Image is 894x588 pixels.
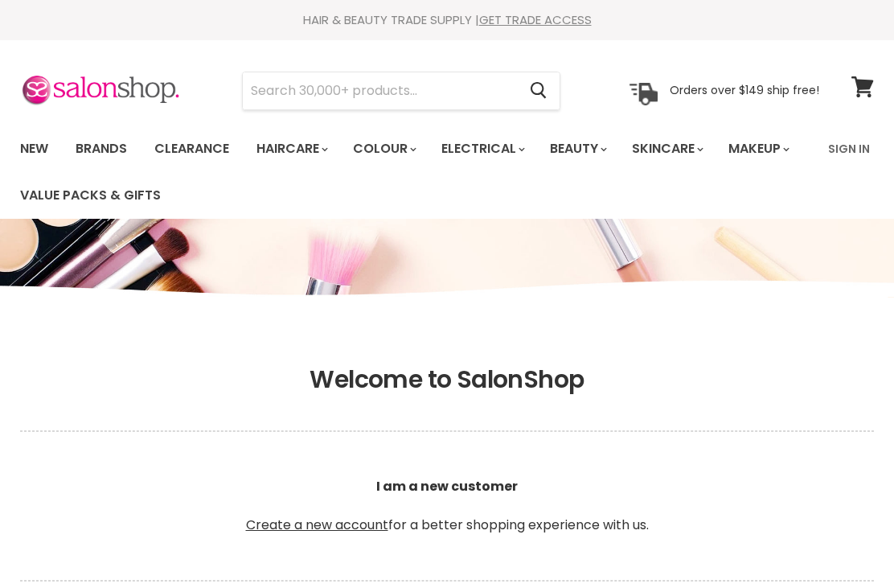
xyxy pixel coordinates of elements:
[716,132,799,166] a: Makeup
[64,132,139,166] a: Brands
[8,125,818,219] ul: Main menu
[517,72,560,109] button: Search
[479,11,592,28] a: GET TRADE ACCESS
[142,132,241,166] a: Clearance
[20,438,874,574] p: for a better shopping experience with us.
[376,477,518,495] b: I am a new customer
[670,83,819,97] p: Orders over $149 ship free!
[818,132,880,166] a: Sign In
[246,516,388,534] a: Create a new account
[242,72,560,110] form: Product
[243,72,517,109] input: Search
[538,132,617,166] a: Beauty
[620,132,713,166] a: Skincare
[429,132,535,166] a: Electrical
[244,132,338,166] a: Haircare
[341,132,426,166] a: Colour
[8,132,60,166] a: New
[8,179,173,212] a: Value Packs & Gifts
[20,365,874,394] h1: Welcome to SalonShop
